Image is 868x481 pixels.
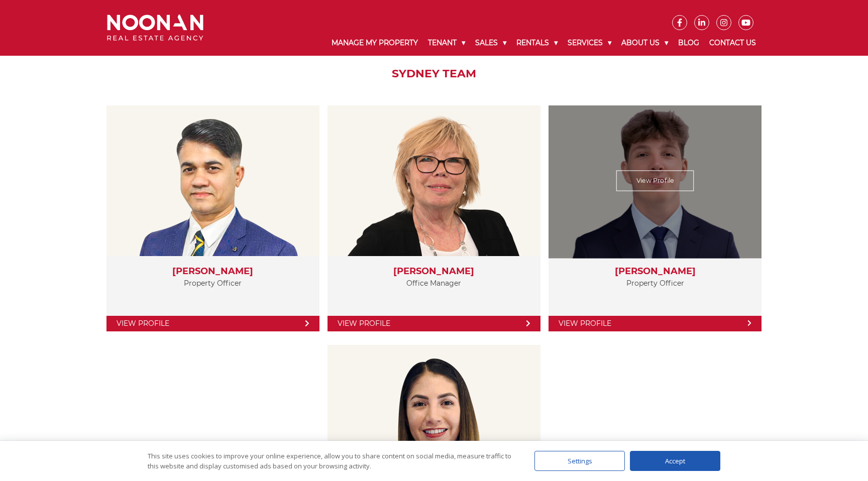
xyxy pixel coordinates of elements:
[559,277,751,290] p: Property Officer
[338,277,530,290] p: Office Manager
[470,30,511,56] a: Sales
[704,30,761,56] a: Contact Us
[107,15,203,41] img: Noonan Real Estate Agency
[338,266,530,277] h3: [PERSON_NAME]
[549,316,762,331] a: View Profile
[106,316,319,331] a: View Profile
[563,30,616,56] a: Services
[423,30,470,56] a: Tenant
[99,67,769,80] h2: Sydney Team
[117,277,309,290] p: Property Officer
[117,266,309,277] h3: [PERSON_NAME]
[673,30,704,56] a: Blog
[559,266,751,277] h3: [PERSON_NAME]
[534,451,625,471] div: Settings
[630,451,720,471] div: Accept
[616,170,694,191] a: View Profile
[148,451,514,471] div: This site uses cookies to improve your online experience, allow you to share content on social me...
[327,30,423,56] a: Manage My Property
[511,30,563,56] a: Rentals
[328,316,540,331] a: View Profile
[616,30,673,56] a: About Us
